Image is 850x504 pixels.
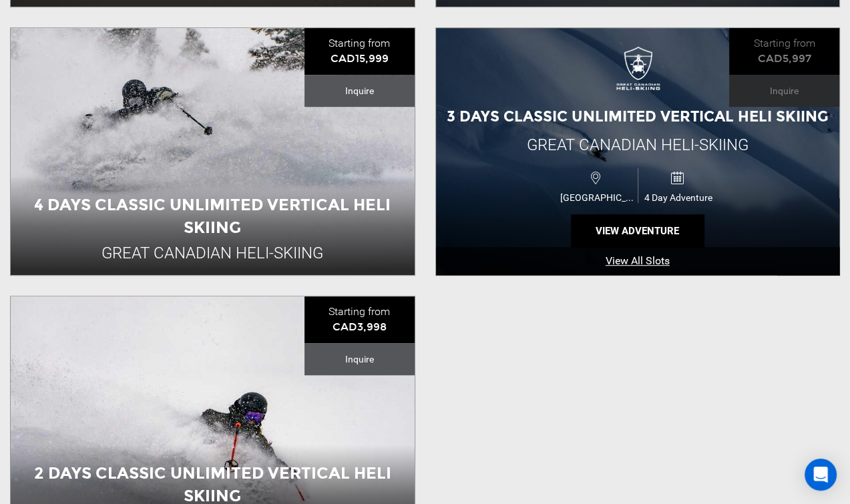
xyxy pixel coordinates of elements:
button: View Adventure [571,214,704,248]
img: images [611,46,664,99]
a: View All Slots [436,247,840,276]
span: 3 Days Classic Unlimited Vertical Heli Skiing [447,107,829,125]
span: 4 Day Adventure [638,192,718,203]
span: Great Canadian Heli-Skiing [527,136,749,154]
div: Open Intercom Messenger [805,459,837,491]
span: [GEOGRAPHIC_DATA] [557,192,638,203]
